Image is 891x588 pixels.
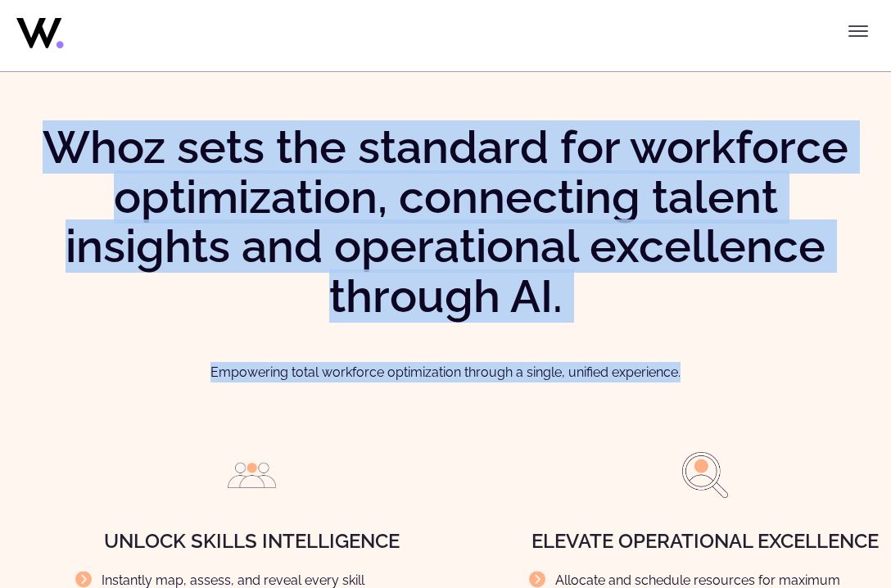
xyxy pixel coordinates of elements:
[55,531,449,552] h4: Unlock Skills Intelligence
[783,480,868,565] iframe: Chatbot
[842,15,875,47] button: Toggle menu
[33,362,858,382] p: Empowering total workforce optimization through a single, unified experience.
[33,123,858,322] h2: Whoz sets the standard for workforce optimization, connecting talent insights and operational exc...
